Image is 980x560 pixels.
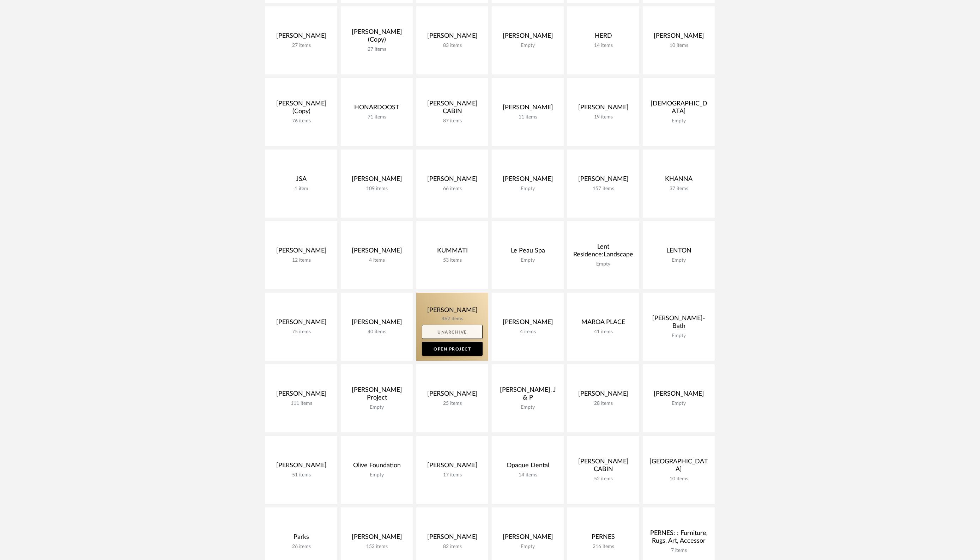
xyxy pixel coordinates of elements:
[573,43,634,49] div: 14 items
[271,318,332,329] div: [PERSON_NAME]
[346,114,407,120] div: 71 items
[648,401,709,407] div: Empty
[346,47,407,53] div: 27 items
[497,186,558,192] div: Empty
[346,329,407,335] div: 40 items
[648,175,709,186] div: KHANNA
[271,257,332,263] div: 12 items
[271,43,332,49] div: 27 items
[648,100,709,118] div: [DEMOGRAPHIC_DATA]
[648,390,709,401] div: [PERSON_NAME]
[573,104,634,114] div: [PERSON_NAME]
[573,261,634,267] div: Empty
[422,342,483,356] a: Open Project
[422,257,483,263] div: 53 items
[271,533,332,544] div: Parks
[648,247,709,257] div: LENTON
[422,32,483,43] div: [PERSON_NAME]
[271,100,332,118] div: [PERSON_NAME] (Copy)
[346,186,407,192] div: 109 items
[648,529,709,548] div: PERNES: : Furniture, Rugs, Art, Accessor
[573,390,634,401] div: [PERSON_NAME]
[422,401,483,407] div: 25 items
[497,533,558,544] div: [PERSON_NAME]
[346,533,407,544] div: [PERSON_NAME]
[422,175,483,186] div: [PERSON_NAME]
[648,186,709,192] div: 37 items
[271,401,332,407] div: 111 items
[271,186,332,192] div: 1 item
[271,472,332,478] div: 51 items
[497,318,558,329] div: [PERSON_NAME]
[497,175,558,186] div: [PERSON_NAME]
[497,404,558,410] div: Empty
[422,462,483,472] div: [PERSON_NAME]
[271,118,332,124] div: 76 items
[573,175,634,186] div: [PERSON_NAME]
[346,404,407,410] div: Empty
[422,100,483,118] div: [PERSON_NAME] CABIN
[497,43,558,49] div: Empty
[271,462,332,472] div: [PERSON_NAME]
[422,186,483,192] div: 66 items
[648,118,709,124] div: Empty
[497,114,558,120] div: 11 items
[346,175,407,186] div: [PERSON_NAME]
[422,544,483,550] div: 82 items
[422,533,483,544] div: [PERSON_NAME]
[346,318,407,329] div: [PERSON_NAME]
[271,32,332,43] div: [PERSON_NAME]
[271,390,332,401] div: [PERSON_NAME]
[497,32,558,43] div: [PERSON_NAME]
[422,43,483,49] div: 83 items
[422,247,483,257] div: KUMMATI
[573,329,634,335] div: 41 items
[346,386,407,404] div: [PERSON_NAME] Project
[346,544,407,550] div: 152 items
[573,186,634,192] div: 157 items
[271,544,332,550] div: 26 items
[346,104,407,114] div: HONARDOOST
[648,43,709,49] div: 10 items
[573,544,634,550] div: 216 items
[497,386,558,404] div: [PERSON_NAME], J & P
[573,32,634,43] div: HERD
[573,114,634,120] div: 19 items
[648,458,709,476] div: [GEOGRAPHIC_DATA]
[422,390,483,401] div: [PERSON_NAME]
[422,472,483,478] div: 17 items
[573,243,634,261] div: Lent Residence:Landscape
[346,462,407,472] div: Olive Foundation
[497,544,558,550] div: Empty
[648,476,709,482] div: 10 items
[497,472,558,478] div: 14 items
[497,104,558,114] div: [PERSON_NAME]
[648,333,709,339] div: Empty
[573,458,634,476] div: [PERSON_NAME] CABIN
[573,401,634,407] div: 28 items
[573,476,634,482] div: 52 items
[497,257,558,263] div: Empty
[648,548,709,554] div: 7 items
[497,462,558,472] div: Opaque Dental
[346,247,407,257] div: [PERSON_NAME]
[648,257,709,263] div: Empty
[648,32,709,43] div: [PERSON_NAME]
[271,175,332,186] div: JSA
[573,533,634,544] div: PERNES
[497,247,558,257] div: Le Peau Spa
[346,28,407,47] div: [PERSON_NAME] (Copy)
[346,472,407,478] div: Empty
[346,257,407,263] div: 4 items
[422,118,483,124] div: 87 items
[648,315,709,333] div: [PERSON_NAME]-Bath
[573,318,634,329] div: MAROA PLACE
[422,325,483,339] a: Unarchive
[271,329,332,335] div: 75 items
[271,247,332,257] div: [PERSON_NAME]
[497,329,558,335] div: 4 items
